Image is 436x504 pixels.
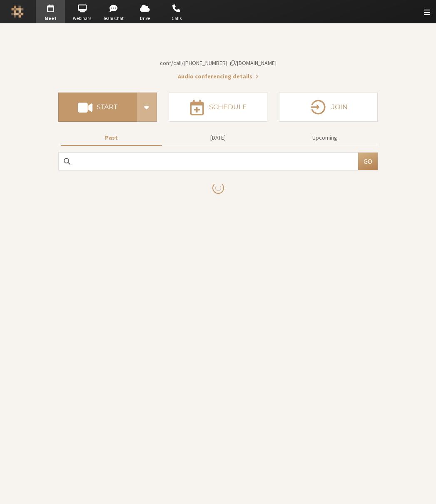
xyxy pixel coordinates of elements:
button: Schedule [169,93,267,122]
button: Audio conferencing details [178,72,259,81]
button: Start [58,93,137,122]
h4: Start [97,104,117,110]
h4: Schedule [209,104,247,110]
span: Team Chat [99,15,128,22]
span: Copy my meeting room link [160,59,277,67]
button: Copy my meeting room linkCopy my meeting room link [160,59,277,68]
img: Iotum [11,5,24,18]
button: Upcoming [274,130,375,145]
iframe: Chat [415,482,430,498]
button: Join [279,93,378,122]
button: Go [358,153,378,170]
div: Start conference options [137,93,157,122]
span: Drive [130,15,159,22]
button: [DATE] [168,130,269,145]
h4: Join [331,104,348,110]
button: Past [61,130,162,145]
span: Calls [162,15,191,22]
span: Webinars [67,15,97,22]
section: Account details [58,38,378,81]
span: Meet [36,15,65,22]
